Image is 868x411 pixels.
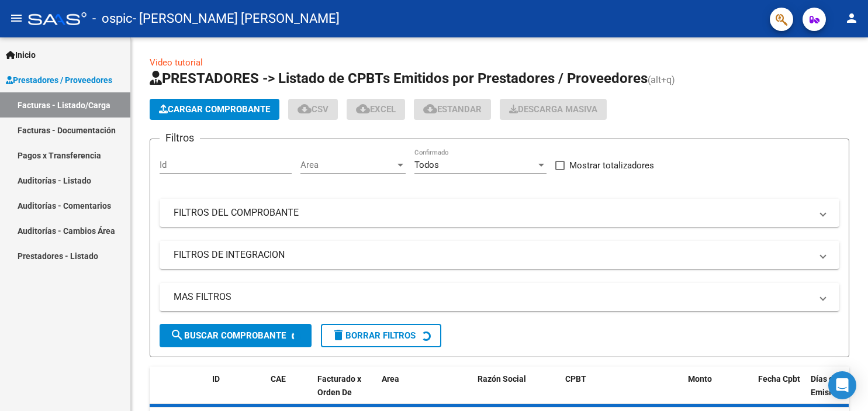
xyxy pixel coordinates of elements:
span: CAE [271,374,286,384]
mat-icon: person [845,11,859,25]
span: Mostrar totalizadores [569,158,654,172]
button: Buscar Comprobante [160,324,312,347]
mat-icon: cloud_download [356,102,370,116]
span: CSV [298,104,328,115]
span: Area [382,374,399,384]
span: Facturado x Orden De [317,374,361,397]
span: ID [212,374,220,384]
span: Descarga Masiva [509,104,597,115]
button: CSV [288,99,338,120]
mat-icon: delete [331,328,345,342]
mat-icon: cloud_download [423,102,437,116]
span: (alt+q) [648,74,675,85]
mat-expansion-panel-header: MAS FILTROS [160,283,839,311]
mat-panel-title: FILTROS DEL COMPROBANTE [174,206,811,219]
mat-expansion-panel-header: FILTROS DEL COMPROBANTE [160,199,839,227]
mat-expansion-panel-header: FILTROS DE INTEGRACION [160,241,839,269]
span: Razón Social [478,374,526,384]
span: Estandar [423,104,482,115]
span: - [PERSON_NAME] [PERSON_NAME] [133,6,340,32]
span: Todos [414,160,439,170]
span: Prestadores / Proveedores [6,74,112,87]
mat-panel-title: MAS FILTROS [174,291,811,303]
span: Area [300,160,395,170]
span: EXCEL [356,104,396,115]
mat-icon: cloud_download [298,102,312,116]
button: Cargar Comprobante [150,99,279,120]
span: Buscar Comprobante [170,330,286,341]
mat-icon: menu [9,11,23,25]
button: EXCEL [347,99,405,120]
span: CPBT [565,374,586,384]
button: Descarga Masiva [500,99,607,120]
span: - ospic [92,6,133,32]
span: Borrar Filtros [331,330,416,341]
span: Días desde Emisión [811,374,852,397]
span: Monto [688,374,712,384]
span: Cargar Comprobante [159,104,270,115]
span: Fecha Cpbt [758,374,800,384]
h3: Filtros [160,130,200,146]
a: Video tutorial [150,57,203,68]
app-download-masive: Descarga masiva de comprobantes (adjuntos) [500,99,607,120]
button: Borrar Filtros [321,324,441,347]
mat-panel-title: FILTROS DE INTEGRACION [174,248,811,261]
span: Inicio [6,49,36,61]
div: Open Intercom Messenger [828,371,856,399]
span: PRESTADORES -> Listado de CPBTs Emitidos por Prestadores / Proveedores [150,70,648,87]
button: Estandar [414,99,491,120]
mat-icon: search [170,328,184,342]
